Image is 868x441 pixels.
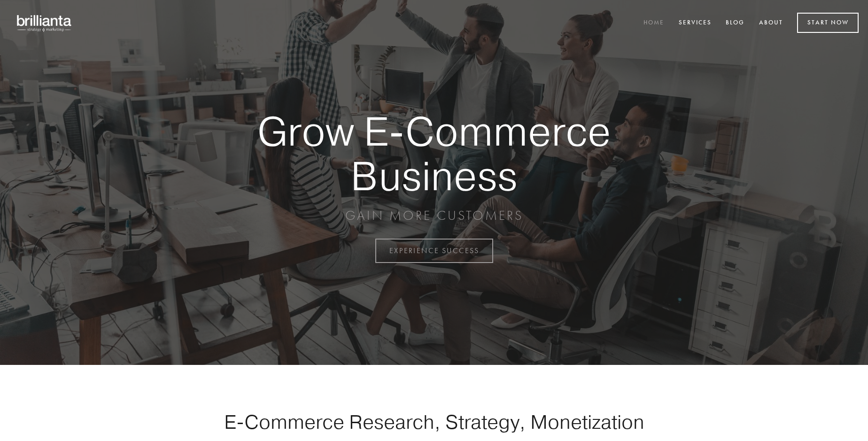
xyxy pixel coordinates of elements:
a: Blog [720,15,751,31]
a: Start Now [797,13,859,33]
a: Services [673,15,718,31]
a: About [753,15,789,31]
h1: E-Commerce Research, Strategy, Monetization [194,410,674,433]
strong: Grow E-Commerce Business [225,109,643,198]
a: EXPERIENCE SUCCESS [375,239,493,263]
a: Home [637,15,670,31]
img: brillianta - research, strategy, marketing [9,9,80,37]
p: GAIN MORE CUSTOMERS [225,207,643,224]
